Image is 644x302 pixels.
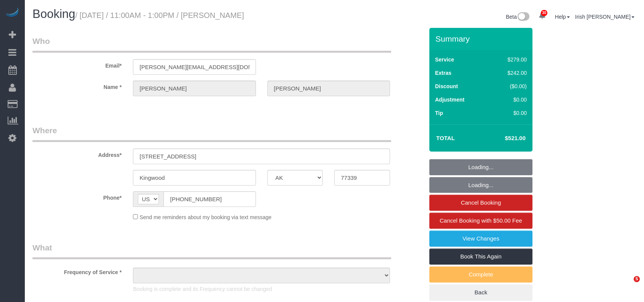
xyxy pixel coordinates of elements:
[491,69,527,77] div: $242.00
[429,231,532,247] a: View Changes
[435,69,451,77] label: Extras
[491,56,527,63] div: $279.00
[506,14,529,20] a: Beta
[429,213,532,229] a: Cancel Booking with $50.00 Fee
[429,249,532,265] a: Book This Again
[491,96,527,103] div: $0.00
[267,81,390,96] input: Last Name*
[139,214,272,220] span: Send me reminders about my booking via text message
[27,59,127,69] label: Email*
[429,284,532,300] a: Back
[75,11,244,19] small: / [DATE] / 11:00AM - 1:00PM / [PERSON_NAME]
[32,36,391,53] legend: Who
[435,34,529,43] h3: Summary
[5,8,20,18] img: Automaid Logo
[32,242,391,259] legend: What
[435,82,458,90] label: Discount
[27,81,127,91] label: Name *
[133,285,390,293] p: Booking is complete and its Frequency cannot be changed
[133,59,256,75] input: Email*
[436,135,455,141] strong: Total
[491,109,527,117] div: $0.00
[27,191,127,202] label: Phone*
[575,14,634,20] a: Irish [PERSON_NAME]
[334,170,390,186] input: Zip Code*
[133,81,256,96] input: First Name*
[491,82,527,90] div: ($0.00)
[435,109,443,117] label: Tip
[27,149,127,159] label: Address*
[32,125,391,142] legend: Where
[634,276,640,282] span: 5
[429,195,532,211] a: Cancel Booking
[482,135,526,142] h4: $521.00
[32,7,75,21] span: Booking
[541,10,547,16] span: 30
[27,266,127,276] label: Frequency of Service *
[440,217,522,224] span: Cancel Booking with $50.00 Fee
[435,56,454,63] label: Service
[435,96,464,103] label: Adjustment
[133,170,256,186] input: City*
[535,8,550,24] a: 30
[517,12,529,22] img: New interface
[163,191,256,207] input: Phone*
[618,276,636,294] iframe: Intercom live chat
[555,14,570,20] a: Help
